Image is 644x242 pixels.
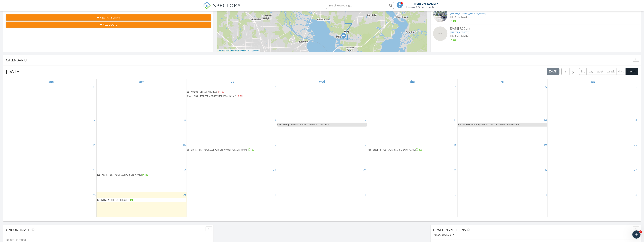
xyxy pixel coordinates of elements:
[6,22,211,28] button: New Quote
[96,84,187,117] td: Go to September 1, 2025
[367,84,457,117] td: Go to September 4, 2025
[217,49,260,52] div: |
[203,5,241,12] a: SPECTORA
[635,84,638,90] a: Go to September 6, 2025
[616,68,626,75] button: 4 wk
[363,117,367,122] a: Go to September 10, 2025
[367,167,457,192] td: Go to September 25, 2025
[106,173,142,176] span: [STREET_ADDRESS][PERSON_NAME]
[96,142,187,167] td: Go to September 15, 2025
[433,8,638,23] a: [DATE] 10:00 am [STREET_ADDRESS][PERSON_NAME] [PERSON_NAME]
[548,142,638,167] td: Go to September 20, 2025
[368,148,457,152] a: 12p - 3:30p [STREET_ADDRESS][PERSON_NAME]
[229,79,235,84] a: Tuesday
[434,234,454,236] div: All schedulers
[277,84,367,117] td: Go to September 3, 2025
[450,34,469,37] span: [PERSON_NAME]
[318,79,326,84] a: Wednesday
[234,49,259,51] a: © OpenStreetMap contributors
[138,79,145,84] a: Monday
[326,2,394,9] input: Search everything...
[182,167,187,173] a: Go to September 22, 2025
[414,2,436,5] div: [PERSON_NAME]
[639,230,642,233] span: 9
[433,26,448,41] img: streetview
[187,95,243,98] a: 11a - 12:30p [STREET_ADDRESS][PERSON_NAME]
[450,31,469,34] a: [STREET_ADDRESS]
[548,117,638,142] td: Go to September 13, 2025
[187,148,194,151] span: 8a - 2p
[543,117,548,122] a: Go to September 12, 2025
[187,90,198,93] span: 9a - 10:30a
[272,167,277,173] a: Go to September 23, 2025
[96,117,187,142] td: Go to September 8, 2025
[450,15,469,18] span: [PERSON_NAME]
[632,230,641,239] iframe: Intercom live chat
[187,148,255,151] a: 8a - 2p [STREET_ADDRESS][PERSON_NAME][PERSON_NAME]
[453,117,457,122] a: Go to September 11, 2025
[635,192,638,198] a: Go to October 4, 2025
[187,192,277,217] td: Go to September 30, 2025
[433,8,448,22] img: streetview
[344,35,346,38] div: 5056 San Miguel st, Milton FL 32583
[367,117,457,142] td: Go to September 11, 2025
[579,68,587,75] button: list
[457,84,548,117] td: Go to September 5, 2025
[363,142,367,147] a: Go to September 17, 2025
[97,198,107,201] span: 9a - 2:30p
[450,12,486,15] a: [STREET_ADDRESS][PERSON_NAME]
[92,142,96,147] a: Go to September 14, 2025
[277,167,367,192] td: Go to September 24, 2025
[471,123,521,126] span: Your PayPal to Bitcoin Transaction Confirmation...
[103,23,117,26] span: New Quote
[633,117,638,122] a: Go to September 13, 2025
[277,123,290,126] span: 12a - 11:59p
[6,142,96,167] td: Go to September 14, 2025
[6,58,23,62] span: Calendar
[458,123,470,126] span: 12a - 11:59p
[562,68,570,75] button: Previous month
[96,192,187,217] td: Go to September 29, 2025
[569,68,577,75] button: Next month
[203,2,211,9] img: The Best Home Inspection Software - Spectora
[433,26,638,42] a: [DATE] 9:00 am [STREET_ADDRESS] [PERSON_NAME]
[187,90,225,93] a: 9a - 10:30a [STREET_ADDRESS]
[368,148,379,151] span: 12p - 3:30p
[272,192,277,198] a: Go to September 30, 2025
[453,142,457,147] a: Go to September 18, 2025
[406,5,439,9] div: I Know A Guy-Inspections
[454,84,457,90] a: Go to September 4, 2025
[364,84,367,90] a: Go to September 3, 2025
[97,173,105,176] span: 10a - 1p
[6,68,21,75] h2: [DATE]
[368,148,422,151] a: 12p - 3:30p [STREET_ADDRESS][PERSON_NAME]
[626,68,638,75] button: month
[6,14,211,21] button: New Inspection
[409,79,416,84] a: Thursday
[187,167,277,192] td: Go to September 23, 2025
[92,167,96,173] a: Go to September 21, 2025
[200,95,236,98] span: [STREET_ADDRESS][PERSON_NAME]
[457,142,548,167] td: Go to September 19, 2025
[364,192,367,198] a: Go to October 1, 2025
[367,142,457,167] td: Go to September 18, 2025
[453,167,457,173] a: Go to September 25, 2025
[6,228,31,232] span: Unconfirmed
[184,84,187,90] a: Go to September 1, 2025
[97,173,186,177] a: 10a - 1p [STREET_ADDRESS][PERSON_NAME]
[543,142,548,147] a: Go to September 19, 2025
[6,117,96,142] td: Go to September 7, 2025
[187,94,277,98] a: 11a - 12:30p [STREET_ADDRESS][PERSON_NAME]
[195,148,248,151] span: [STREET_ADDRESS][PERSON_NAME][PERSON_NAME]
[380,148,416,151] span: [STREET_ADDRESS][PERSON_NAME]
[587,68,595,75] button: day
[367,192,457,217] td: Go to October 2, 2025
[97,198,186,202] a: 9a - 2:30p [STREET_ADDRESS]
[454,192,457,198] a: Go to October 2, 2025
[433,233,454,237] button: All schedulers
[93,117,96,122] a: Go to September 7, 2025
[182,192,187,198] a: Go to September 29, 2025
[545,192,548,198] a: Go to October 3, 2025
[199,90,218,93] span: [STREET_ADDRESS]
[187,148,277,152] a: 8a - 2p [STREET_ADDRESS][PERSON_NAME][PERSON_NAME]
